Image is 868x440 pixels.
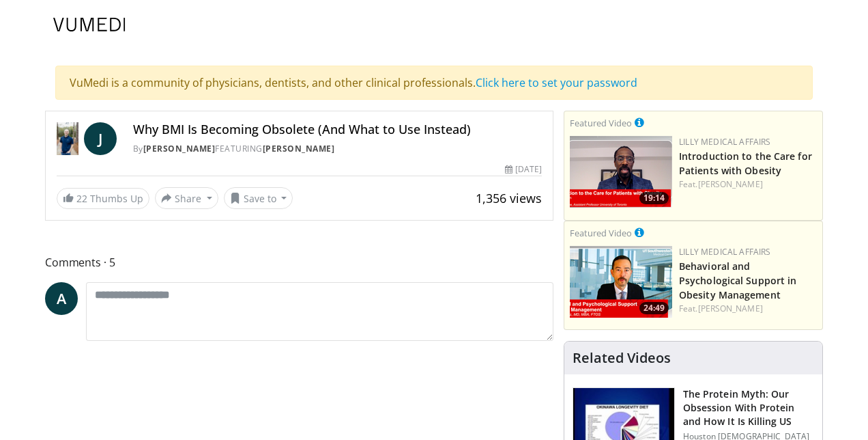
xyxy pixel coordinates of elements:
div: Feat. [679,303,817,315]
span: 24:49 [639,302,669,314]
a: 22 Thumbs Up [57,188,149,209]
span: 1,356 views [476,190,542,206]
img: ba3304f6-7838-4e41-9c0f-2e31ebde6754.png.150x105_q85_crop-smart_upscale.png [570,246,672,318]
a: Behavioral and Psychological Support in Obesity Management [679,260,796,301]
h3: The Protein Myth: Our Obsession With Protein and How It Is Killing US [683,387,814,428]
a: J [84,122,117,155]
small: Featured Video [570,117,632,129]
a: [PERSON_NAME] [698,303,763,314]
span: Comments 5 [45,253,553,271]
small: Featured Video [570,227,632,239]
button: Share [155,187,218,209]
h4: Related Videos [573,350,671,366]
a: This is paid for by Lilly Medical Affairs [635,115,644,130]
div: VuMedi is a community of physicians, dentists, and other clinical professionals. [55,66,813,100]
a: 24:49 [570,246,672,318]
div: [DATE] [505,163,542,176]
a: This is paid for by Lilly Medical Affairs [635,225,644,240]
a: A [45,282,78,315]
a: Lilly Medical Affairs [679,246,771,258]
a: Click here to set your password [476,75,637,90]
div: By FEATURING [133,143,542,155]
a: [PERSON_NAME] [263,143,335,154]
span: 19:14 [639,192,669,204]
a: [PERSON_NAME] [143,143,216,154]
div: Feat. [679,178,817,191]
h4: Why BMI Is Becoming Obsolete (And What to Use Instead) [133,122,542,137]
a: Introduction to the Care for Patients with Obesity [679,150,812,177]
span: 22 [76,192,87,205]
a: Lilly Medical Affairs [679,136,771,148]
a: [PERSON_NAME] [698,178,763,190]
img: VuMedi Logo [53,18,126,31]
a: 19:14 [570,136,672,208]
button: Save to [224,187,293,209]
img: Dr. Jordan Rennicke [57,122,78,155]
img: acc2e291-ced4-4dd5-b17b-d06994da28f3.png.150x105_q85_crop-smart_upscale.png [570,136,672,208]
